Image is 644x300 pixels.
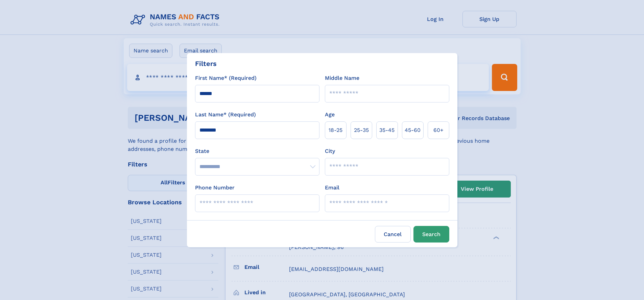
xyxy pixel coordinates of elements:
label: Last Name* (Required) [195,111,256,119]
label: Middle Name [325,74,359,82]
label: Email [325,184,339,192]
span: 45‑60 [405,126,421,134]
label: City [325,147,335,155]
button: Search [413,226,449,243]
label: Age [325,111,335,119]
span: 60+ [433,126,444,134]
span: 18‑25 [329,126,342,134]
span: 25‑35 [354,126,369,134]
div: Filters [195,59,217,69]
span: 35‑45 [379,126,395,134]
label: Cancel [375,226,411,243]
label: State [195,147,319,155]
label: Phone Number [195,184,235,192]
label: First Name* (Required) [195,74,257,82]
